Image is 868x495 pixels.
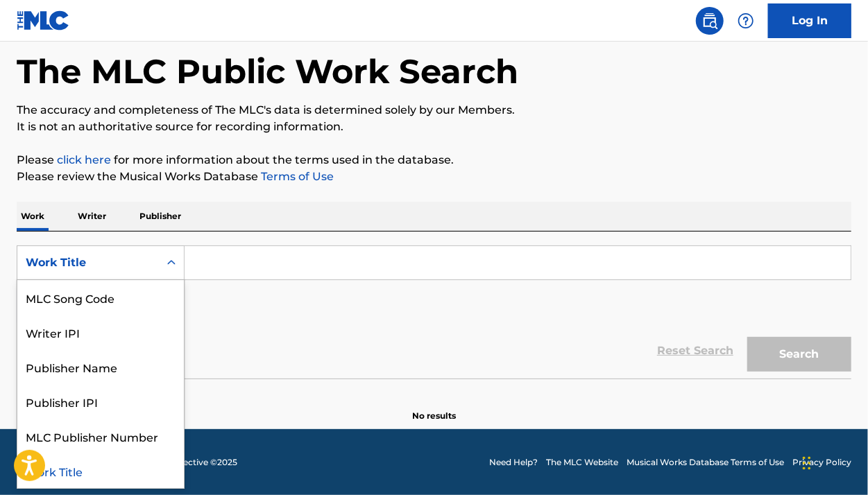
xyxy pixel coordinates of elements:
form: Search Form [17,245,851,379]
p: No results [412,393,456,422]
p: Writer [74,202,110,231]
div: Publisher Name [17,349,184,384]
a: Public Search [696,7,724,35]
p: The accuracy and completeness of The MLC's data is determined solely by our Members. [17,102,851,119]
p: Publisher [135,202,185,231]
a: Privacy Policy [792,456,851,469]
p: Please for more information about the terms used in the database. [17,152,851,168]
a: Musical Works Database Terms of Use [627,456,784,469]
a: The MLC Website [546,456,618,469]
img: help [738,12,754,29]
img: search [701,12,718,29]
h1: The MLC Public Work Search [17,51,518,92]
div: Writer IPI [17,315,184,349]
a: Log In [768,3,851,38]
div: Help [732,7,760,35]
img: MLC Logo [17,10,70,31]
div: Work Title [26,254,151,271]
div: Drag [803,442,811,484]
p: Please review the Musical Works Database [17,168,851,185]
p: It is not an authoritative source for recording information. [17,119,851,135]
div: MLC Song Code [17,280,184,315]
div: Publisher IPI [17,384,184,419]
a: click here [57,153,111,166]
a: Need Help? [489,456,538,469]
div: Work Title [17,453,184,488]
p: Work [17,202,49,231]
a: Terms of Use [258,170,334,183]
iframe: Chat Widget [799,428,868,495]
div: MLC Publisher Number [17,419,184,453]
